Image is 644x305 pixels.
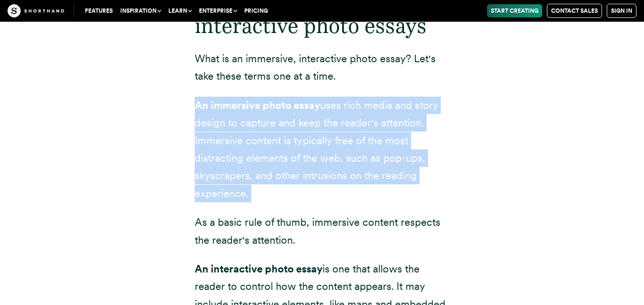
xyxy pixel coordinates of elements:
button: Enterprise [195,4,240,17]
a: Start Creating [487,4,542,17]
p: As a basic rule of thumb, immersive content respects the reader's attention. [195,214,449,249]
p: What is an immersive, interactive photo essay? Let's take these terms one at a time. [195,50,449,85]
img: The Craft [8,4,64,17]
p: uses rich media and story design to capture and keep the reader's attention. Immersive content is... [195,97,449,202]
button: Inspiration [116,4,165,17]
button: Learn [165,4,195,17]
a: Contact Sales [547,4,602,18]
a: Sign in [607,4,636,18]
a: Pricing [240,4,272,17]
strong: An immersive photo essay [195,99,320,111]
a: Features [81,4,116,17]
strong: An interactive photo essay [195,263,322,275]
